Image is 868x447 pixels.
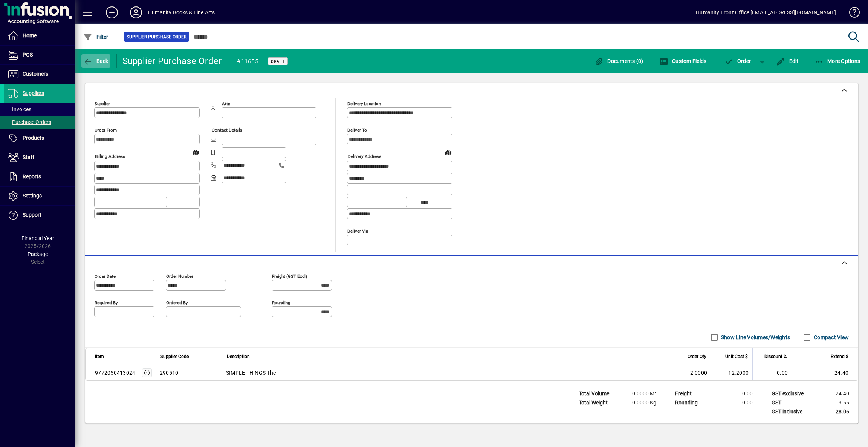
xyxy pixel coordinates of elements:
button: Edit [774,54,801,68]
div: Humanity Front Office [EMAIL_ADDRESS][DOMAIN_NAME] [696,6,836,18]
span: Supplier Purchase Order [127,33,186,41]
button: Order [720,54,755,68]
span: Order [724,58,751,64]
td: 3.66 [813,398,858,407]
a: Home [4,26,75,45]
span: Discount % [764,352,787,361]
td: 24.40 [792,365,858,380]
td: Total Weight [575,398,620,407]
button: Custom Fields [657,54,709,68]
td: 24.40 [813,389,858,398]
app-page-header-button: Back [75,54,117,68]
span: Financial Year [21,235,54,241]
span: Extend $ [831,352,848,361]
button: Profile [124,6,148,19]
label: Compact View [812,334,849,341]
span: POS [23,52,33,58]
a: Products [4,129,75,148]
a: Staff [4,148,75,167]
a: Settings [4,187,75,205]
div: Supplier Purchase Order [122,55,222,67]
span: Edit [776,58,799,64]
mat-label: Order number [166,273,193,279]
mat-label: Ordered by [166,300,188,305]
a: Support [4,206,75,225]
span: Home [23,32,37,38]
span: Back [83,58,108,64]
td: Total Volume [575,389,620,398]
span: Purchase Orders [8,119,51,125]
td: 28.06 [813,407,858,416]
button: Back [81,54,110,68]
button: Documents (0) [593,54,645,68]
td: 0.0000 Kg [620,398,665,407]
mat-label: Order from [95,127,117,133]
div: Humanity Books & Fine Arts [148,6,215,18]
span: Supplier Code [160,352,189,361]
span: Filter [83,34,108,40]
mat-label: Attn [222,101,230,106]
span: Invoices [8,106,31,112]
span: Settings [23,193,42,199]
span: Package [28,251,48,257]
span: Reports [23,173,41,179]
span: Order Qty [688,352,706,361]
td: 12.2000 [711,365,752,380]
mat-label: Order date [95,273,116,279]
a: Invoices [4,103,75,116]
a: Purchase Orders [4,116,75,129]
label: Show Line Volumes/Weights [720,334,790,341]
mat-label: Freight (GST excl) [272,273,307,279]
a: View on map [189,146,202,158]
a: Reports [4,167,75,186]
a: Customers [4,65,75,84]
span: Staff [23,154,34,160]
span: Suppliers [23,90,44,96]
span: Unit Cost $ [725,352,748,361]
button: Add [100,6,124,19]
mat-label: Delivery Location [347,101,381,106]
a: Knowledge Base [844,2,859,26]
span: Customers [23,71,48,77]
button: More Options [813,54,862,68]
td: GST [768,398,813,407]
td: 0.0000 M³ [620,389,665,398]
td: 0.00 [752,365,792,380]
div: 9772050413024 [95,369,135,377]
td: GST exclusive [768,389,813,398]
span: Description [227,352,250,361]
td: 2.0000 [681,365,711,380]
a: View on map [442,146,454,158]
mat-label: Rounding [272,300,290,305]
td: 0.00 [717,389,762,398]
span: Item [95,352,104,361]
mat-label: Deliver via [347,228,368,233]
div: #11655 [237,55,258,67]
td: Freight [671,389,717,398]
mat-label: Supplier [95,101,110,106]
span: Custom Fields [659,58,707,64]
span: Draft [271,59,285,64]
span: Support [23,212,41,218]
mat-label: Deliver To [347,127,367,133]
td: Rounding [671,398,717,407]
mat-label: Required by [95,300,118,305]
span: SIMPLE THINGS The [226,369,276,377]
td: 0.00 [717,398,762,407]
td: GST inclusive [768,407,813,416]
span: Documents (0) [594,58,643,64]
td: 290510 [156,365,222,380]
span: Products [23,135,44,141]
a: POS [4,46,75,64]
span: More Options [815,58,860,64]
button: Filter [81,30,110,44]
